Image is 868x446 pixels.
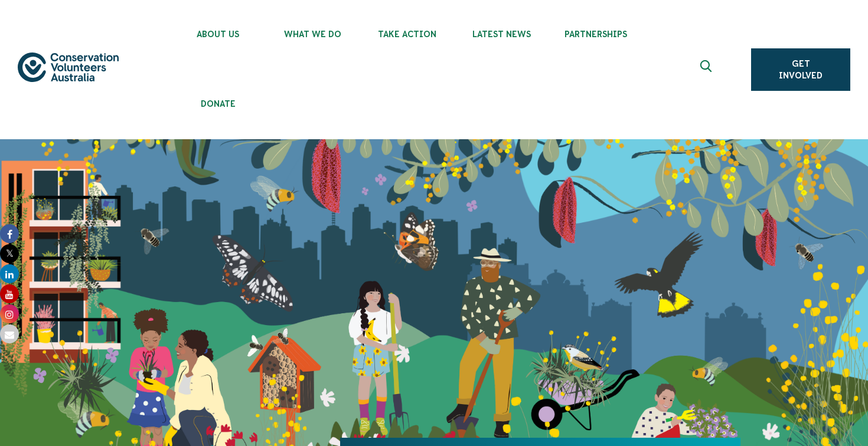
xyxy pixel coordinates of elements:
a: Get Involved [751,48,850,91]
span: Partnerships [549,29,643,39]
span: Latest News [454,29,549,39]
span: Expand search box [700,60,715,79]
span: Take Action [360,29,454,39]
span: What We Do [265,29,360,39]
img: logo.svg [18,53,119,82]
button: Expand search box Close search box [693,55,722,84]
span: Donate [171,99,265,109]
span: About Us [171,29,265,39]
